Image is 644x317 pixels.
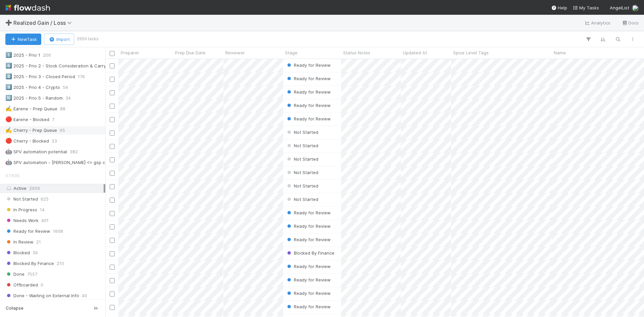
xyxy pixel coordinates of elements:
span: 176 [78,72,85,81]
a: Docs [622,19,639,27]
span: Preparer [121,49,139,56]
span: 8️⃣ [5,73,12,79]
span: 7 [52,115,54,124]
span: Reviewer [225,49,245,56]
span: 🔟 [5,95,12,101]
span: Ready for Review [286,290,331,296]
input: Toggle Row Selected [110,63,115,68]
div: Ready for Review [286,303,331,310]
div: 2025 - Prio 3 - Closed Period [5,72,75,81]
div: 2025 - Prio 1 [5,51,40,59]
input: Toggle Row Selected [110,251,115,256]
span: Ready for Review [286,264,331,269]
span: Prep Due Date [175,49,206,56]
span: Stage [5,169,20,182]
div: Cherry - Blocked [5,137,49,145]
span: Done [5,270,24,278]
span: Not Started [286,156,318,162]
div: Earene - Blocked [5,115,49,124]
span: 14 [40,206,45,214]
span: Blocked [5,249,30,257]
span: Not Started [286,170,318,175]
div: Ready for Review [286,290,331,297]
span: Not Started [5,195,38,203]
input: Toggle Row Selected [110,77,115,82]
span: Not Started [286,143,318,148]
input: Toggle Row Selected [110,104,115,109]
small: 2959 tasks [77,36,99,42]
div: Ready for Review [286,75,331,82]
a: My Tasks [573,4,599,11]
span: 88 [60,105,65,113]
input: Toggle Row Selected [110,278,115,283]
input: Toggle Row Selected [110,211,115,216]
div: Ready for Review [286,263,331,270]
a: Analytics [584,19,611,27]
span: Not Started [286,183,318,189]
span: Realized Gain / Loss [13,19,75,26]
div: SPV automation - [PERSON_NAME] <> gsp cash [5,158,113,167]
span: Status Notes [343,49,370,56]
span: 95 [60,126,65,135]
div: Ready for Review [286,236,331,243]
span: My Tasks [573,5,599,10]
span: 6️⃣ [5,63,12,68]
input: Toggle All Rows Selected [110,51,115,56]
div: Not Started [286,129,318,136]
img: logo-inverted-e16ddd16eac7371096b0.svg [5,2,50,13]
span: 🔴 [5,116,12,122]
input: Toggle Row Selected [110,238,115,243]
span: Spice Level Tags [453,49,489,56]
span: Blocked By Finance [286,250,334,256]
span: Ready for Review [286,223,331,229]
span: Not Started [286,197,318,202]
span: Needs Work [5,216,39,225]
input: Toggle Row Selected [110,171,115,176]
div: SPV automation potential [5,148,67,156]
span: Updated At [403,49,427,56]
span: 🤖 [5,149,12,154]
div: Ready for Review [286,89,331,95]
div: Ready for Review [286,276,331,283]
input: Toggle Row Selected [110,224,115,229]
div: Blocked By Finance [286,250,334,256]
span: Done - Waiting on External Info [5,292,79,300]
span: Ready for Review [286,210,331,215]
span: 39 [33,249,38,257]
span: 23 [52,137,57,145]
span: Ready for Review [286,304,331,309]
span: ➕ [5,20,12,25]
span: Collapse [6,305,23,311]
span: Ready for Review [5,227,50,235]
span: 🔴 [5,138,12,144]
span: ✍️ [5,106,12,111]
span: 1️⃣ [5,52,12,58]
span: Ready for Review [286,116,331,121]
span: ✍️ [5,127,12,133]
span: Offboarded [5,281,38,289]
div: Ready for Review [286,223,331,229]
span: In Review [5,238,34,246]
span: Ready for Review [286,89,331,95]
div: Earene - Prep Queue [5,105,57,113]
input: Toggle Row Selected [110,184,115,189]
div: Not Started [286,156,318,162]
span: 210 [57,259,64,268]
div: Ready for Review [286,62,331,68]
span: 9️⃣ [5,84,12,90]
input: Toggle Row Selected [110,198,115,203]
div: Not Started [286,142,318,149]
span: 2959 [29,186,40,191]
div: Not Started [286,182,318,189]
div: Not Started [286,196,318,203]
span: Blocked By Finance [5,259,54,268]
div: Not Started [286,169,318,176]
span: 382 [70,148,78,156]
div: 2025 - Prio 5 - Random [5,94,63,102]
input: Toggle Row Selected [110,292,115,297]
div: Help [551,4,567,11]
input: Toggle Row Selected [110,90,115,95]
input: Toggle Row Selected [110,305,115,310]
span: 40 [82,292,87,300]
div: 2025 - Prio 4 - Crypto [5,83,60,92]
